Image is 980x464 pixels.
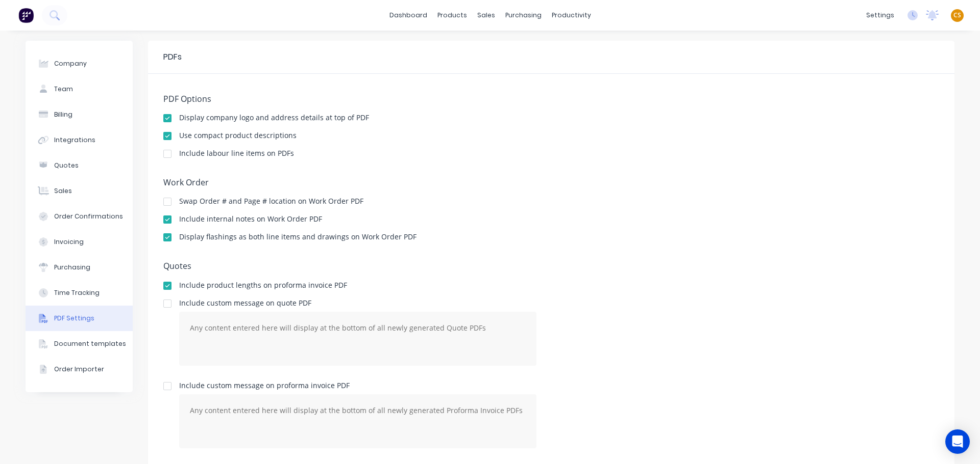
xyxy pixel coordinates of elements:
[26,357,133,382] button: Order Importer
[26,127,133,153] button: Integrations
[54,135,95,145] div: Integrations
[432,8,472,23] div: products
[26,102,133,127] button: Billing
[179,299,536,307] div: Include custom message on quote PDF
[179,215,322,223] div: Include internal notes on Work Order PDF
[163,94,939,104] h5: PDF Options
[26,204,133,229] button: Order Confirmations
[18,8,34,23] img: Factory
[163,178,939,187] h5: Work Order
[179,132,297,139] div: Use compact product descriptions
[26,306,133,331] button: PDF Settings
[54,314,94,323] div: PDF Settings
[953,11,961,20] span: CS
[54,59,87,68] div: Company
[26,76,133,102] button: Team
[54,85,73,94] div: Team
[945,429,970,454] div: Open Intercom Messenger
[26,51,133,76] button: Company
[26,229,133,255] button: Invoicing
[179,198,363,205] div: Swap Order # and Page # location on Work Order PDF
[54,161,79,170] div: Quotes
[384,8,432,23] a: dashboard
[26,280,133,306] button: Time Tracking
[861,8,899,23] div: settings
[54,212,123,221] div: Order Confirmations
[54,186,72,196] div: Sales
[54,365,104,374] div: Order Importer
[163,261,939,271] h5: Quotes
[54,110,72,119] div: Billing
[54,263,90,272] div: Purchasing
[500,8,547,23] div: purchasing
[26,153,133,178] button: Quotes
[26,331,133,357] button: Document templates
[54,339,126,348] div: Document templates
[54,288,100,297] div: Time Tracking
[54,237,84,247] div: Invoicing
[179,382,536,389] div: Include custom message on proforma invoice PDF
[179,150,294,157] div: Include labour line items on PDFs
[547,8,596,23] div: productivity
[26,255,133,280] button: Purchasing
[26,178,133,204] button: Sales
[179,114,369,121] div: Display company logo and address details at top of PDF
[163,51,182,63] div: PDFs
[179,233,416,240] div: Display flashings as both line items and drawings on Work Order PDF
[179,282,347,289] div: Include product lengths on proforma invoice PDF
[472,8,500,23] div: sales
